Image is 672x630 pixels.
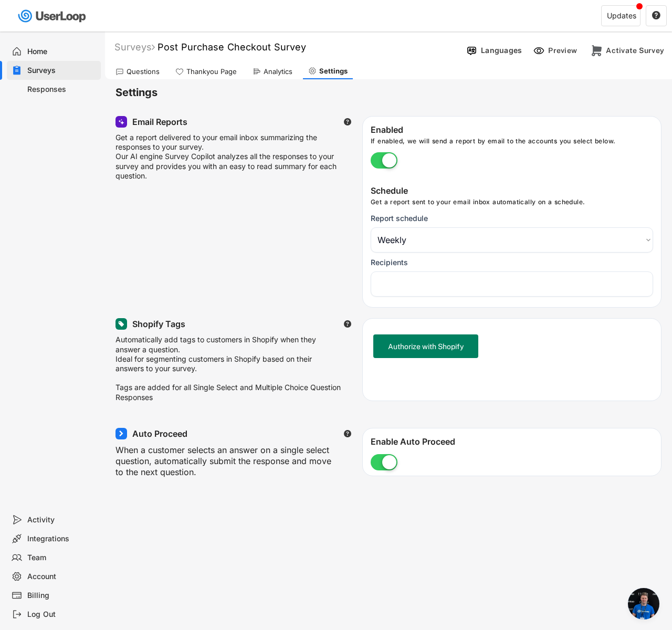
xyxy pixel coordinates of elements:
div: If enabled, we will send a report by email to the accounts you select below. [371,137,661,150]
img: MagicMajor.svg [118,119,124,125]
div: Account [27,572,97,582]
div: Report schedule [371,214,428,223]
h6: Settings [115,86,672,100]
div: Schedule [371,185,656,198]
div: Responses [27,85,97,94]
div: Auto Proceed [132,428,187,439]
div: Analytics [264,67,292,76]
div: Home [27,47,97,57]
div: Surveys [27,66,97,76]
font: Post Purchase Checkout Survey [157,41,306,52]
div: Updates [607,12,636,19]
div: Settings [319,67,348,76]
div: Shopify Tags [132,319,185,330]
text:  [344,118,351,126]
div: Thankyou Page [186,67,237,76]
button:  [652,11,661,20]
text:  [652,10,660,20]
div: Questions [127,67,160,76]
div: Team [27,553,97,563]
button: Authorize with Shopify [373,334,478,358]
div: Languages [481,46,522,55]
button:  [343,320,352,328]
div: Activate Survey [606,46,664,55]
div: Integrations [27,534,97,544]
div: Billing [27,591,97,601]
div: Enable Auto Proceed [371,436,661,449]
div: Get a report delivered to your email inbox summarizing the responses to your survey. Our AI engin... [115,133,341,181]
img: Language%20Icon.svg [466,45,477,56]
div: Enabled [371,124,661,137]
div: Surveys [114,41,155,53]
button:  [343,429,352,438]
div: Automatically add tags to customers in Shopify when they answer a question. Ideal for segmenting ... [115,335,341,402]
div: Preview [548,46,580,55]
button:  [343,118,352,126]
div: Recipients [371,258,408,267]
img: userloop-logo-01.svg [16,5,90,27]
div: Activity [27,515,97,525]
text:  [344,320,351,328]
a: Open chat [628,588,659,619]
div: Get a report sent to your email inbox automatically on a schedule. [371,198,656,208]
img: CheckoutMajor%20%281%29.svg [591,45,602,56]
text:  [344,429,351,438]
div: When a customer selects an answer on a single select question, automatically submit the response ... [115,445,341,477]
div: Email Reports [132,117,187,128]
div: Log Out [27,610,97,619]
